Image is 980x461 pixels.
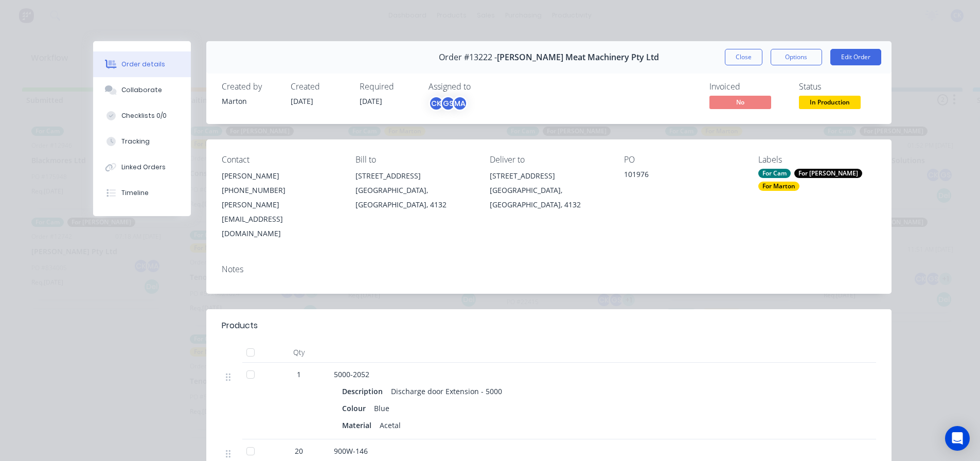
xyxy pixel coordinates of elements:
div: Collaborate [121,85,162,95]
button: Checklists 0/0 [93,103,191,129]
div: Blue [370,401,394,416]
div: [GEOGRAPHIC_DATA], [GEOGRAPHIC_DATA], 4132 [355,183,473,212]
div: Description [342,384,387,399]
button: In Production [799,96,861,111]
div: Checklists 0/0 [121,111,167,120]
div: Timeline [121,188,149,198]
div: [STREET_ADDRESS] [490,169,608,183]
span: [DATE] [291,96,313,106]
div: 101976 [624,169,742,183]
button: Timeline [93,180,191,206]
div: Invoiced [709,82,787,92]
div: Bill to [355,155,473,165]
span: 5000-2052 [334,369,369,379]
div: Order details [121,60,165,69]
div: Labels [758,155,876,165]
div: For Cam [758,169,791,178]
div: Colour [342,401,370,416]
div: Assigned to [429,82,531,92]
span: 900W-146 [334,446,368,456]
div: PO [624,155,742,165]
div: Open Intercom Messenger [945,426,970,451]
div: Notes [222,264,876,274]
span: 1 [297,369,301,380]
span: In Production [799,96,861,109]
div: [GEOGRAPHIC_DATA], [GEOGRAPHIC_DATA], 4132 [490,183,608,212]
div: For [PERSON_NAME] [794,169,862,178]
span: [PERSON_NAME] Meat Machinery Pty Ltd [497,52,659,62]
div: Created [291,82,347,92]
div: CK [429,96,444,111]
div: MA [452,96,468,111]
div: For Marton [758,182,799,191]
button: Options [771,49,822,65]
div: Status [799,82,876,92]
div: Material [342,418,376,433]
button: Collaborate [93,77,191,103]
button: Order details [93,51,191,77]
div: Created by [222,82,278,92]
div: Contact [222,155,340,165]
div: [PERSON_NAME][EMAIL_ADDRESS][DOMAIN_NAME] [222,198,340,241]
div: Acetal [376,418,405,433]
span: Order #13222 - [439,52,497,62]
div: [STREET_ADDRESS][GEOGRAPHIC_DATA], [GEOGRAPHIC_DATA], 4132 [490,169,608,212]
span: [DATE] [360,96,382,106]
div: [STREET_ADDRESS][GEOGRAPHIC_DATA], [GEOGRAPHIC_DATA], 4132 [355,169,473,212]
div: Discharge door Extension - 5000 [387,384,506,399]
div: [PHONE_NUMBER] [222,183,340,198]
div: Tracking [121,137,150,146]
div: [STREET_ADDRESS] [355,169,473,183]
div: Deliver to [490,155,608,165]
button: Linked Orders [93,154,191,180]
button: Close [725,49,762,65]
span: No [709,96,771,109]
div: Marton [222,96,278,107]
div: Qty [268,342,330,363]
button: CKGSMA [429,96,468,111]
div: GS [440,96,456,111]
button: Edit Order [830,49,881,65]
div: Required [360,82,416,92]
div: [PERSON_NAME] [222,169,340,183]
div: [PERSON_NAME][PHONE_NUMBER][PERSON_NAME][EMAIL_ADDRESS][DOMAIN_NAME] [222,169,340,241]
div: Products [222,320,258,332]
span: 20 [295,446,303,456]
button: Tracking [93,129,191,154]
div: Linked Orders [121,163,166,172]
